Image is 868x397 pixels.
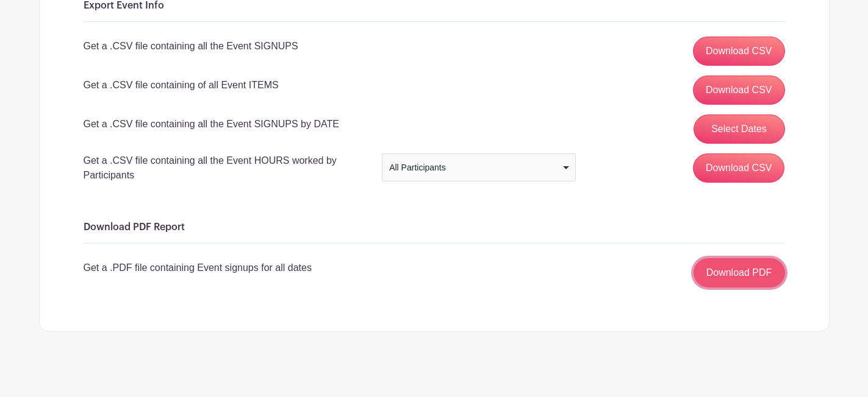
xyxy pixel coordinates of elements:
[84,78,279,93] p: Get a .CSV file containing of all Event ITEMS
[389,161,561,174] div: All Participants
[84,261,312,275] p: Get a .PDF file containing Event signups for all dates
[84,39,298,54] p: Get a .CSV file containing all the Event SIGNUPS
[693,76,785,105] a: Download CSV
[694,258,785,287] a: Download PDF
[693,37,785,66] a: Download CSV
[84,153,367,183] p: Get a .CSV file containing all the Event HOURS worked by Participants
[84,117,339,132] p: Get a .CSV file containing all the Event SIGNUPS by DATE
[693,153,785,183] input: Download CSV
[694,114,785,144] button: Select Dates
[84,222,785,233] h6: Download PDF Report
